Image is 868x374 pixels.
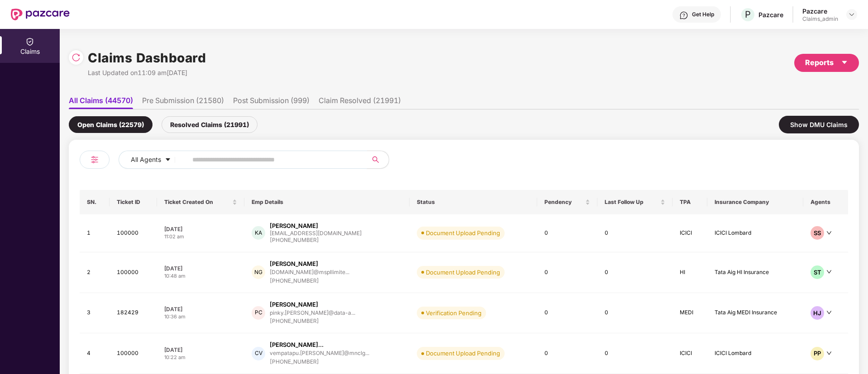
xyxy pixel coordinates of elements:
[811,347,824,360] div: PP
[597,190,672,214] th: Last Follow Up
[157,190,244,214] th: Ticket Created On
[826,230,832,236] span: down
[811,306,824,320] div: HJ
[826,350,832,356] span: down
[25,37,34,46] img: svg+xml;base64,PHN2ZyBpZD0iQ2xhaW0iIHhtbG5zPSJodHRwOi8vd3d3LnczLm9yZy8yMDAwL3N2ZyIgd2lkdGg9IjIwIi...
[679,11,688,20] img: svg+xml;base64,PHN2ZyBpZD0iSGVscC0zMngzMiIgeG1sbnM9Imh0dHA6Ly93d3cudzMub3JnLzIwMDAvc3ZnIiB3aWR0aD...
[802,15,838,23] div: Claims_admin
[745,9,751,20] span: P
[164,199,230,206] span: Ticket Created On
[692,11,714,18] div: Get Help
[11,9,70,20] img: New Pazcare Logo
[802,7,838,15] div: Pazcare
[544,199,583,206] span: Pendency
[848,11,855,18] img: svg+xml;base64,PHN2ZyBpZD0iRHJvcGRvd24tMzJ4MzIiIHhtbG5zPSJodHRwOi8vd3d3LnczLm9yZy8yMDAwL3N2ZyIgd2...
[826,310,832,315] span: down
[811,226,824,240] div: SS
[811,265,824,279] div: ST
[803,190,848,214] th: Agents
[537,190,597,214] th: Pendency
[605,199,658,206] span: Last Follow Up
[826,269,832,275] span: down
[758,10,783,19] div: Pazcare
